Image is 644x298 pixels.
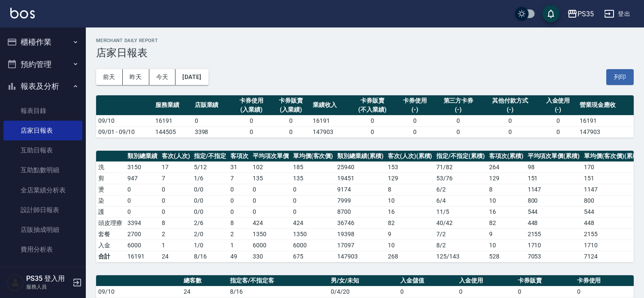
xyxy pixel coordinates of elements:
[232,126,271,137] td: 0
[435,126,482,137] td: 0
[3,53,82,76] button: 預約管理
[575,286,634,297] td: 0
[192,240,228,251] td: 1 / 0
[228,217,251,228] td: 8
[291,217,336,228] td: 424
[96,195,125,206] td: 染
[7,274,24,291] img: Person
[123,69,149,85] button: 昨天
[153,95,193,116] th: 服務業績
[291,173,336,184] td: 135
[228,275,329,286] th: 指定客/不指定客
[582,206,642,217] td: 544
[96,47,634,59] h3: 店家日報表
[352,96,393,105] div: 卡券販賣
[434,228,487,240] td: 7 / 2
[457,275,516,286] th: 入金使用
[125,161,160,173] td: 3150
[386,173,435,184] td: 129
[434,217,487,228] td: 40 / 42
[434,173,487,184] td: 53 / 76
[3,263,82,286] button: 客戶管理
[251,240,291,251] td: 6000
[386,217,435,228] td: 82
[160,195,192,206] td: 0
[228,251,251,262] td: 49
[350,126,396,137] td: 0
[193,115,232,126] td: 0
[234,105,269,114] div: (入業績)
[3,31,82,53] button: 櫃檯作業
[311,126,350,137] td: 147903
[228,195,251,206] td: 0
[96,95,634,138] table: a dense table
[96,115,153,126] td: 09/10
[352,105,393,114] div: (不入業績)
[291,161,336,173] td: 185
[350,115,396,126] td: 0
[273,96,308,105] div: 卡券販賣
[149,69,176,85] button: 今天
[228,184,251,195] td: 0
[291,206,336,217] td: 0
[541,105,576,114] div: (-)
[125,206,160,217] td: 0
[291,251,336,262] td: 675
[526,240,582,251] td: 1710
[582,228,642,240] td: 2155
[3,200,82,220] a: 設計師日報表
[538,115,578,126] td: 0
[10,8,35,18] img: Logo
[395,126,435,137] td: 0
[96,251,125,262] td: 合計
[3,101,82,121] a: 報表目錄
[125,217,160,228] td: 3394
[487,251,526,262] td: 528
[434,206,487,217] td: 11 / 5
[251,206,291,217] td: 0
[311,95,350,116] th: 業績收入
[251,251,291,262] td: 330
[96,217,125,228] td: 頭皮理療
[542,5,559,22] button: save
[153,115,193,126] td: 16191
[96,38,634,43] h2: Merchant Daily Report
[398,275,457,286] th: 入金儲值
[516,286,574,297] td: 0
[192,184,228,195] td: 0 / 0
[526,206,582,217] td: 544
[251,195,291,206] td: 0
[386,161,435,173] td: 153
[193,126,232,137] td: 3398
[273,105,308,114] div: (入業績)
[232,115,271,126] td: 0
[526,251,582,262] td: 7053
[160,217,192,228] td: 8
[160,151,192,162] th: 客次(人次)
[487,184,526,195] td: 8
[435,115,482,126] td: 0
[3,160,82,180] a: 互助點數明細
[271,126,311,137] td: 0
[125,251,160,262] td: 16191
[386,251,435,262] td: 268
[434,195,487,206] td: 6 / 4
[577,95,634,116] th: 營業現金應收
[3,140,82,160] a: 互助日報表
[96,184,125,195] td: 燙
[582,217,642,228] td: 448
[193,95,232,116] th: 店販業績
[487,228,526,240] td: 9
[487,206,526,217] td: 16
[526,184,582,195] td: 1147
[125,151,160,162] th: 類別總業績
[181,286,228,297] td: 24
[335,217,386,228] td: 36746
[582,240,642,251] td: 1710
[160,251,192,262] td: 24
[251,228,291,240] td: 1350
[291,240,336,251] td: 6000
[291,195,336,206] td: 0
[160,184,192,195] td: 0
[251,173,291,184] td: 135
